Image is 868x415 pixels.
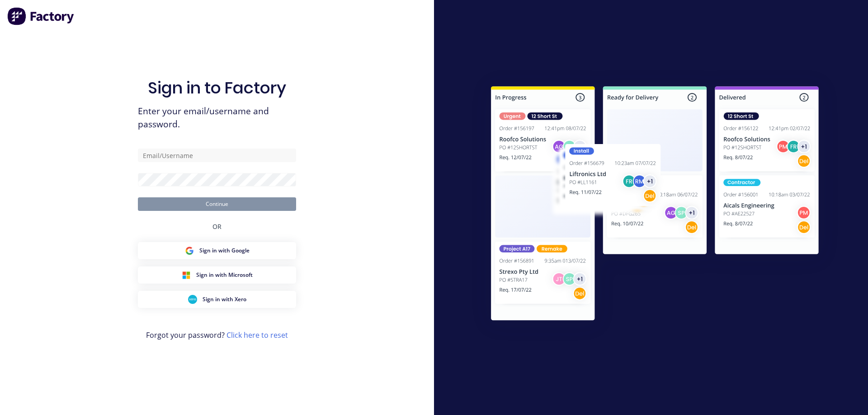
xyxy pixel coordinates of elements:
[196,271,253,279] span: Sign in with Microsoft
[7,7,75,25] img: Factory
[138,149,296,162] input: Email/Username
[226,330,288,340] a: Click here to reset
[182,270,191,280] img: Microsoft Sign in
[138,291,296,308] button: Xero Sign inSign in with Xero
[148,78,286,98] h1: Sign in to Factory
[138,197,296,211] button: Continue
[185,246,194,255] img: Google Sign in
[203,295,246,303] span: Sign in with Xero
[199,247,250,255] span: Sign in with Google
[138,266,296,284] button: Microsoft Sign inSign in with Microsoft
[471,68,839,342] img: Sign in
[146,330,288,340] span: Forgot your password?
[138,105,296,131] span: Enter your email/username and password.
[212,211,222,242] div: OR
[138,242,296,259] button: Google Sign inSign in with Google
[188,295,197,304] img: Xero Sign in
